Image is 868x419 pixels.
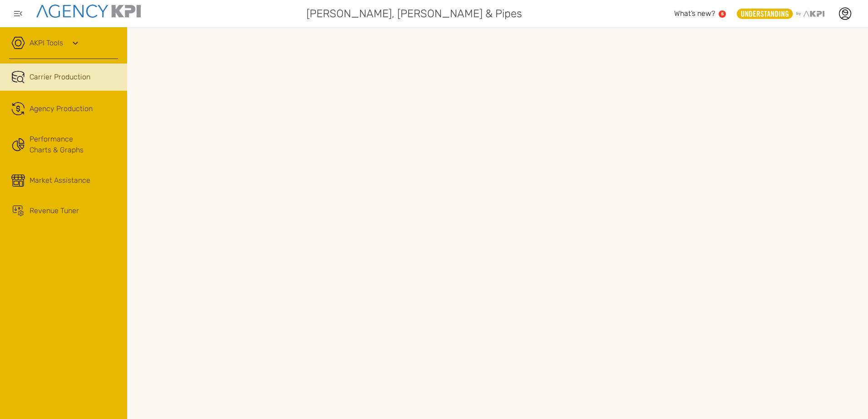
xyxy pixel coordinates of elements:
span: Revenue Tuner [30,205,79,216]
span: What’s new? [674,9,715,18]
span: [PERSON_NAME], [PERSON_NAME] & Pipes [306,5,522,22]
a: 5 [719,10,726,18]
img: agencykpi-logo-550x69-2d9e3fa8.png [36,5,141,18]
span: Agency Production [30,103,93,114]
a: AKPI Tools [30,38,63,49]
span: Carrier Production [30,72,90,83]
span: Market Assistance [30,175,90,186]
text: 5 [721,11,724,16]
